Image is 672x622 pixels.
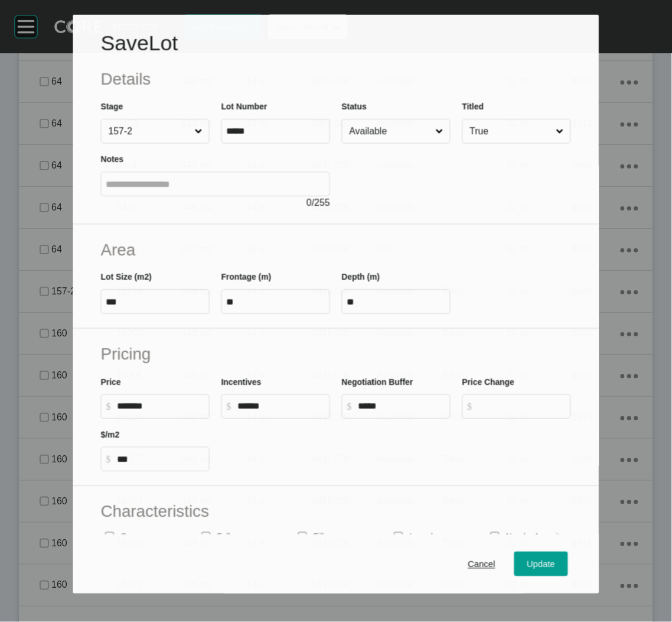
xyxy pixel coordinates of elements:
span: Close menu... [554,119,566,143]
p: Fill [314,531,324,542]
span: Cancel [468,559,495,569]
label: Incentives [221,377,262,386]
input: $ [118,454,205,464]
p: Corner [121,531,146,542]
tspan: $ [106,401,111,412]
p: Fall [217,531,230,542]
label: Lot Size (m2) [101,272,152,281]
tspan: $ [227,401,231,412]
div: / 255 [101,196,330,209]
tspan: $ [347,401,352,412]
label: Stage [101,102,123,111]
input: 157-2 [106,119,193,143]
h1: Save Lot [101,28,571,58]
button: Update [514,552,568,577]
label: Negotiation Buffer [342,377,413,386]
span: Update [527,559,556,569]
span: Close menu... [433,119,445,143]
input: $ [238,401,325,412]
h2: Details [101,67,571,90]
label: Depth (m) [342,272,380,281]
tspan: $ [468,401,472,412]
input: $ [358,401,446,412]
label: Lot Number [221,102,268,111]
span: Close menu... [193,119,204,143]
label: Frontage (m) [221,272,272,281]
input: Available [347,119,433,143]
span: 0 [306,197,312,208]
p: Nearby Amenity [506,531,564,542]
h2: Pricing [101,343,571,366]
label: Price [101,377,121,386]
input: $ [479,401,566,412]
label: Titled [462,102,484,111]
p: Irregular [410,531,441,542]
h2: Area [101,238,571,261]
label: Status [342,102,367,111]
label: $/m2 [101,430,120,439]
input: True [468,119,554,143]
label: Price Change [462,377,515,386]
label: Notes [101,154,124,164]
input: $ [118,401,205,412]
tspan: $ [106,455,111,465]
button: Cancel [455,552,508,577]
h2: Characteristics [101,500,571,523]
